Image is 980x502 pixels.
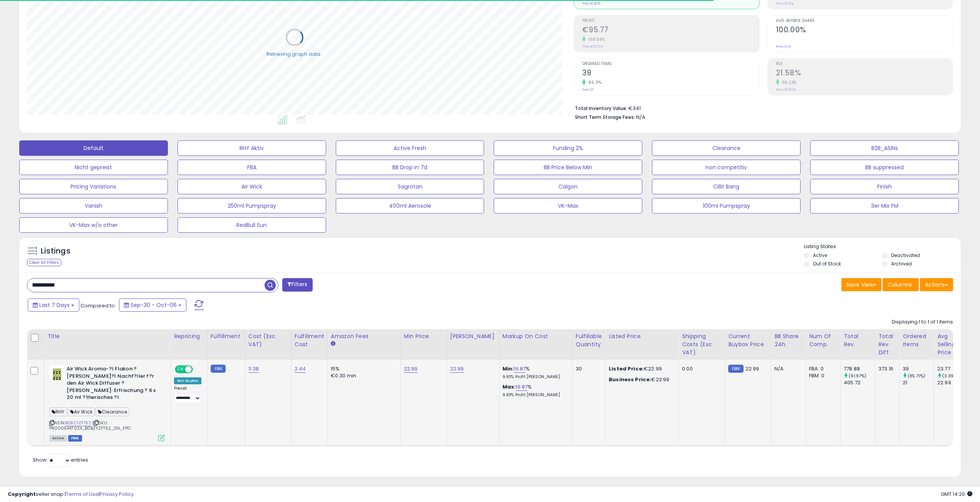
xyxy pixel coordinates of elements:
a: 22.99 [404,365,418,373]
span: 2025-10-14 14:20 GMT [941,490,972,498]
div: N/A [774,365,800,372]
span: RHY [49,407,67,416]
div: 405.72 [844,379,875,386]
small: Prev: 9.13% [776,1,794,6]
small: FBM [211,365,226,373]
small: 39.23% [779,80,797,85]
div: Min Price [404,332,444,340]
a: 16.87 [514,365,526,373]
small: 85.71% [586,80,601,85]
div: 21 [903,379,934,386]
div: Cost (Exc. VAT) [248,332,288,349]
button: Columns [883,278,919,291]
div: 15% [331,365,395,372]
label: Active [813,252,827,259]
button: Sep-30 - Oct-06 [119,299,186,312]
div: €22.99 [609,365,673,372]
h2: €95.77 [582,25,759,36]
span: | SKU: PR0005447024_B0BZYZFT52_0N_FPD [49,420,131,431]
small: FBM [728,365,743,373]
small: Prev: 21 [582,87,594,92]
button: 3er Mix FM [810,198,959,213]
small: 158.56% [586,37,605,42]
div: Repricing [174,332,204,340]
div: FBM: 0 [809,372,834,379]
div: €22.99 [609,376,673,383]
b: Min: [503,365,514,372]
a: B0BZYZFT52 [65,420,91,426]
div: [PERSON_NAME] [450,332,496,340]
b: Listed Price: [609,365,644,372]
button: Filters [282,278,312,292]
p: 9.93% Profit [PERSON_NAME] [503,374,566,380]
a: 22.99 [450,365,464,373]
b: Max: [503,383,516,390]
div: BB Share 24h. [774,332,802,349]
img: 51KtJUTsX9L._SL40_.jpg [49,365,65,381]
a: Terms of Use [66,490,99,498]
div: Win BuyBox [174,377,201,384]
div: €0.30 min [331,372,395,379]
th: The percentage added to the cost of goods (COGS) that forms the calculator for Min & Max prices. [499,329,572,360]
div: Ordered Items [903,332,931,349]
div: Fulfillable Quantity [576,332,602,349]
button: Funding 2% [494,140,642,156]
button: VK-Max [494,198,642,213]
label: Archived [891,260,912,267]
div: Avg Selling Price [937,332,965,357]
h5: Listings [41,246,70,257]
div: 778.88 [844,365,875,372]
span: OFF [192,366,204,373]
div: 0.00 [682,365,719,372]
button: B2B_ASINs [810,140,959,156]
div: Displaying 1 to 1 of 1 items [892,319,953,326]
button: Active Fresh [336,140,484,156]
div: 39 [903,365,934,372]
span: Last 7 Days [39,301,70,309]
button: Cillit Bang [652,179,801,194]
span: Air Wick [68,407,95,416]
span: Profit [582,19,759,23]
div: Retrieving graph data.. [266,50,323,57]
span: Compared to: [80,302,116,309]
div: Amazon Fees [331,332,397,340]
small: Amazon Fees. [331,340,335,347]
label: Out of Stock [813,260,841,267]
small: (85.71%) [908,373,925,379]
h2: 100.00% [776,25,953,36]
span: Avg. Buybox Share [776,19,953,23]
button: BB Drop in 7d [336,160,484,175]
button: VK-Max w/o other [19,217,168,233]
div: Preset: [174,386,201,403]
div: Fulfillment [211,332,242,340]
span: All listings currently available for purchase on Amazon [49,435,67,442]
span: Columns [888,281,912,289]
p: 9.93% Profit [PERSON_NAME] [503,392,566,398]
a: 16.87 [516,383,528,391]
div: % [503,365,566,380]
button: RHY Aktiv [178,140,326,156]
div: 30 [576,365,600,372]
button: non competitiv [652,160,801,175]
small: Prev: 15.50% [776,87,796,92]
button: Calgon [494,179,642,194]
h2: 39 [582,68,759,79]
a: 2.44 [295,365,306,373]
button: Save View [841,278,881,291]
a: Privacy Policy [100,490,134,498]
li: €341 [575,103,947,112]
div: FBA: 0 [809,365,834,372]
div: Markup on Cost [503,332,569,340]
div: Fulfillment Cost [295,332,324,349]
small: Prev: N/A [776,44,791,49]
button: 250ml Pumpspray [178,198,326,213]
small: Prev: €406 [582,1,600,6]
b: Air Wick Aroma-?l Flakon ? [PERSON_NAME]?l Nachf?ller f?r den Air Wick Diffuser ? [PERSON_NAME]: ... [67,365,160,403]
button: Vanish [19,198,168,213]
button: Sagrotan [336,179,484,194]
div: 373.16 [878,365,893,372]
button: RedBull Sun [178,217,326,233]
b: Business Price: [609,376,651,383]
button: 100ml Pumpspray [652,198,801,213]
span: Show: entries [33,456,88,464]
